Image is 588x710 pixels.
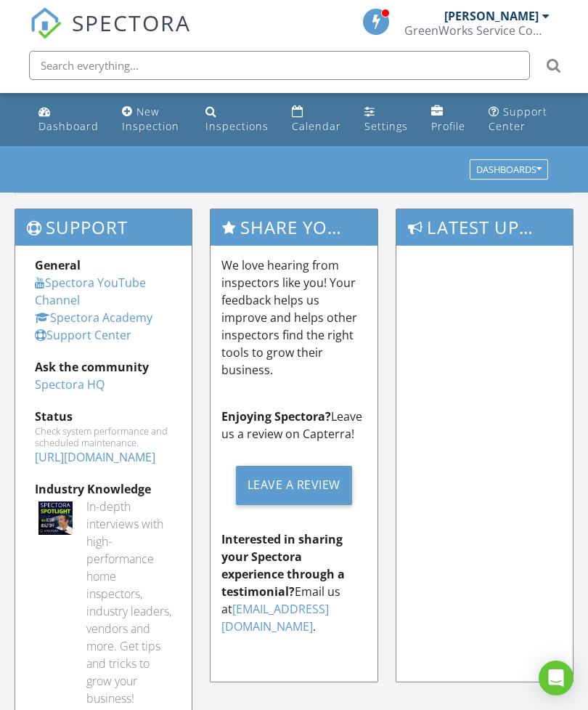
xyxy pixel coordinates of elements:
[221,257,367,379] p: We love hearing from inspectors like you! Your feedback helps us improve and helps other inspecto...
[200,99,274,140] a: Inspections
[364,119,408,133] div: Settings
[221,408,331,424] strong: Enjoying Spectora?
[35,327,131,343] a: Support Center
[292,119,341,133] div: Calendar
[15,209,192,245] h3: Support
[35,310,152,326] a: Spectora Academy
[35,275,146,308] a: Spectora YouTube Channel
[470,160,548,180] button: Dashboards
[359,99,414,140] a: Settings
[489,105,547,133] div: Support Center
[483,99,556,140] a: Support Center
[35,257,81,273] strong: General
[35,358,172,376] div: Ask the community
[404,23,550,38] div: GreenWorks Service Company
[86,498,172,707] div: In-depth interviews with high-performance home inspectors, industry leaders, vendors and more. Ge...
[221,531,367,635] p: Email us at .
[444,9,539,23] div: [PERSON_NAME]
[116,99,188,140] a: New Inspection
[221,454,367,516] a: Leave a Review
[35,449,155,465] a: [URL][DOMAIN_NAME]
[205,119,269,133] div: Inspections
[221,601,329,634] a: [EMAIL_ADDRESS][DOMAIN_NAME]
[35,480,172,498] div: Industry Knowledge
[33,99,105,140] a: Dashboard
[286,99,347,140] a: Calendar
[30,20,191,50] a: SPECTORA
[35,425,172,448] div: Check system performance and scheduled maintenance.
[539,661,573,695] div: Open Intercom Messenger
[30,7,62,39] img: The Best Home Inspection Software - Spectora
[425,99,471,140] a: Profile
[122,105,179,133] div: New Inspection
[236,466,352,505] div: Leave a Review
[38,501,73,536] img: Spectoraspolightmain
[221,531,345,600] strong: Interested in sharing your Spectora experience through a testimonial?
[38,119,99,133] div: Dashboard
[72,7,191,38] span: SPECTORA
[396,209,573,245] h3: Latest Updates
[221,408,367,443] p: Leave us a review on Capterra!
[29,51,530,80] input: Search everything...
[211,209,378,245] h3: Share Your Spectora Experience
[476,165,542,175] div: Dashboards
[35,408,172,425] div: Status
[35,376,105,392] a: Spectora HQ
[431,119,465,133] div: Profile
